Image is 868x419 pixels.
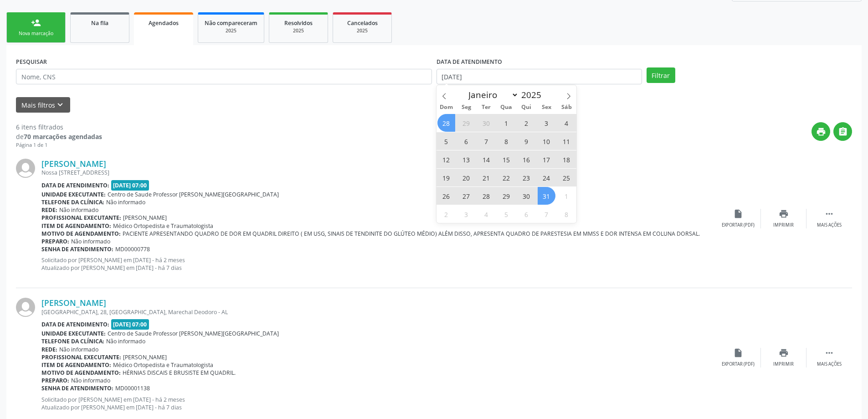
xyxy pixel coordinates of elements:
[498,187,515,205] span: Outubro 29, 2025
[123,353,167,361] span: [PERSON_NAME]
[496,104,516,110] span: Qua
[722,222,755,228] div: Exportar (PDF)
[536,104,556,110] span: Sex
[478,205,495,223] span: Novembro 4, 2025
[41,181,109,189] b: Data de atendimento:
[41,198,104,206] b: Telefone da clínica:
[111,319,149,330] span: [DATE] 07:00
[538,132,555,150] span: Outubro 10, 2025
[123,230,700,238] span: PACIENTE APRESENTANDO QUADRO DE DOR EM QUADRIL DIREITO ( EM USG, SINAIS DE TENDINITE DO GLÚTEO MÉ...
[41,245,113,253] b: Senha de atendimento:
[817,361,842,367] div: Mais ações
[41,206,57,214] b: Rede:
[516,104,536,110] span: Qui
[558,169,575,186] span: Outubro 25, 2025
[457,187,475,205] span: Outubro 27, 2025
[538,205,555,223] span: Novembro 7, 2025
[31,18,41,28] div: person_add
[437,69,642,84] input: Selecione um intervalo
[59,346,98,353] span: Não informado
[205,19,257,27] span: Não compareceram
[113,222,213,230] span: Médico Ortopedista e Traumatologista
[41,298,106,308] a: [PERSON_NAME]
[41,337,104,345] b: Telefone da clínica:
[276,27,321,34] div: 2025
[41,214,121,222] b: Profissional executante:
[437,132,455,150] span: Outubro 5, 2025
[833,122,852,141] button: 
[838,127,848,137] i: 
[16,159,35,178] img: img
[478,132,495,150] span: Outubro 7, 2025
[519,89,549,101] input: Year
[437,187,455,205] span: Outubro 26, 2025
[16,141,102,149] div: Página 1 de 1
[106,337,145,345] span: Não informado
[437,104,457,110] span: Dom
[812,122,830,141] button: print
[538,150,555,168] span: Outubro 17, 2025
[498,169,515,186] span: Outubro 22, 2025
[457,114,475,132] span: Setembro 29, 2025
[478,187,495,205] span: Outubro 28, 2025
[41,353,121,361] b: Profissional executante:
[115,384,150,392] span: MD00001138
[437,205,455,223] span: Novembro 2, 2025
[457,150,475,168] span: Outubro 13, 2025
[824,348,834,358] i: 
[16,69,432,84] input: Nome, CNS
[773,222,794,228] div: Imprimir
[41,230,121,238] b: Motivo de agendamento:
[538,187,555,205] span: Outubro 31, 2025
[457,169,475,186] span: Outubro 20, 2025
[111,180,149,191] span: [DATE] 07:00
[558,187,575,205] span: Novembro 1, 2025
[464,88,519,101] select: Month
[437,169,455,186] span: Outubro 19, 2025
[456,104,476,110] span: Seg
[558,114,575,132] span: Outubro 4, 2025
[284,19,313,27] span: Resolvidos
[41,330,106,337] b: Unidade executante:
[518,132,535,150] span: Outubro 9, 2025
[558,205,575,223] span: Novembro 8, 2025
[437,150,455,168] span: Outubro 12, 2025
[478,114,495,132] span: Setembro 30, 2025
[773,361,794,367] div: Imprimir
[817,222,842,228] div: Mais ações
[437,55,502,69] label: DATA DE ATENDIMENTO
[518,169,535,186] span: Outubro 23, 2025
[498,150,515,168] span: Outubro 15, 2025
[59,206,98,214] span: Não informado
[558,132,575,150] span: Outubro 11, 2025
[478,150,495,168] span: Outubro 14, 2025
[16,97,70,113] button: Mais filtroskeyboard_arrow_down
[518,205,535,223] span: Novembro 6, 2025
[41,308,715,316] div: [GEOGRAPHIC_DATA], 28, [GEOGRAPHIC_DATA], Marechal Deodoro - AL
[41,361,111,369] b: Item de agendamento:
[41,369,121,377] b: Motivo de agendamento:
[16,298,35,317] img: img
[647,67,675,83] button: Filtrar
[115,245,150,253] span: MD00000778
[108,330,279,337] span: Centro de Saude Professor [PERSON_NAME][GEOGRAPHIC_DATA]
[123,369,236,377] span: HÉRNIAS DISCAIS E BRUSISTE EM QUADRIL.
[722,361,755,367] div: Exportar (PDF)
[339,27,385,34] div: 2025
[538,114,555,132] span: Outubro 3, 2025
[41,396,715,411] p: Solicitado por [PERSON_NAME] em [DATE] - há 2 meses Atualizado por [PERSON_NAME] em [DATE] - há 7...
[41,384,113,392] b: Senha de atendimento:
[13,30,59,37] div: Nova marcação
[498,114,515,132] span: Outubro 1, 2025
[556,104,576,110] span: Sáb
[518,114,535,132] span: Outubro 2, 2025
[779,209,789,219] i: print
[41,238,69,245] b: Preparo:
[41,256,715,272] p: Solicitado por [PERSON_NAME] em [DATE] - há 2 meses Atualizado por [PERSON_NAME] em [DATE] - há 7...
[476,104,496,110] span: Ter
[478,169,495,186] span: Outubro 21, 2025
[123,214,167,222] span: [PERSON_NAME]
[347,19,378,27] span: Cancelados
[108,191,279,198] span: Centro de Saude Professor [PERSON_NAME][GEOGRAPHIC_DATA]
[733,348,743,358] i: insert_drive_file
